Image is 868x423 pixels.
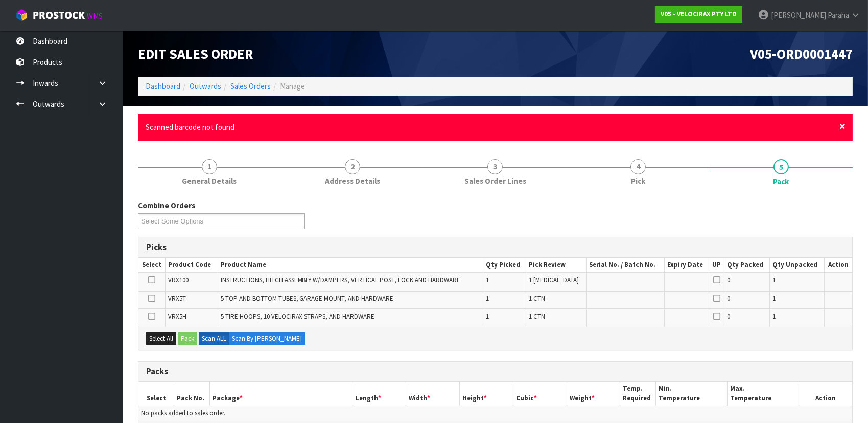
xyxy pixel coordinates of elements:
[727,382,799,406] th: Max. Temperature
[664,258,709,273] th: Expiry Date
[587,258,664,273] th: Serial No. / Batch No.
[709,258,724,273] th: UP
[724,258,770,273] th: Qty Packed
[727,294,730,303] span: 0
[345,159,360,174] span: 2
[526,258,587,273] th: Pick Review
[406,382,460,406] th: Width
[631,175,645,186] span: Pick
[174,382,210,406] th: Pack No.
[769,258,824,273] th: Qty Unpacked
[221,294,394,303] span: 5 TOP AND BOTTOM TUBES, GARAGE MOUNT, AND HARDWARE
[529,276,579,284] span: 1 [MEDICAL_DATA]
[750,45,853,62] span: V05-ORD0001447
[630,159,646,174] span: 4
[138,382,174,406] th: Select
[529,294,545,303] span: 1 CTN
[146,81,180,91] a: Dashboard
[165,258,218,273] th: Product Code
[280,81,305,91] span: Manage
[229,332,305,345] label: Scan By [PERSON_NAME]
[202,159,217,174] span: 1
[182,175,237,186] span: General Details
[218,258,483,273] th: Product Name
[828,10,849,20] span: Paraha
[221,276,461,284] span: INSTRUCTIONS, HITCH ASSEMBLY W/DAMPERS, VERTICAL POST, LOCK AND HARDWARE
[567,382,620,406] th: Weight
[656,382,728,406] th: Min. Temperature
[464,175,526,186] span: Sales Order Lines
[168,276,189,284] span: VRX100
[487,159,503,174] span: 3
[146,242,844,252] h3: Picks
[620,382,656,406] th: Temp. Required
[178,332,197,345] button: Pack
[190,81,221,91] a: Outwards
[168,294,186,303] span: VRX5T
[199,332,229,345] label: Scan ALL
[138,200,195,211] label: Combine Orders
[15,9,28,21] img: cube-alt.png
[486,276,489,284] span: 1
[168,312,186,321] span: VRX5H
[33,9,85,22] span: ProStock
[771,10,826,20] span: [PERSON_NAME]
[529,312,545,321] span: 1 CTN
[772,276,776,284] span: 1
[146,367,844,376] h3: Packs
[146,332,176,345] button: Select All
[210,382,353,406] th: Package
[773,159,789,174] span: 5
[661,10,737,18] strong: V05 - VELOCIRAX PTY LTD
[839,119,846,133] span: ×
[486,312,489,321] span: 1
[773,176,789,187] span: Pack
[138,406,852,421] td: No packs added to sales order.
[655,6,742,23] a: V05 - VELOCIRAX PTY LTD
[727,276,730,284] span: 0
[460,382,513,406] th: Height
[138,258,165,273] th: Select
[486,294,489,303] span: 1
[353,382,406,406] th: Length
[146,122,234,132] span: Scanned barcode not found
[727,312,730,321] span: 0
[772,294,776,303] span: 1
[513,382,567,406] th: Cubic
[138,45,253,62] span: Edit Sales Order
[772,312,776,321] span: 1
[824,258,852,273] th: Action
[325,175,380,186] span: Address Details
[230,81,271,91] a: Sales Orders
[483,258,526,273] th: Qty Picked
[221,312,375,321] span: 5 TIRE HOOPS, 10 VELOCIRAX STRAPS, AND HARDWARE
[87,11,103,21] small: WMS
[799,382,852,406] th: Action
